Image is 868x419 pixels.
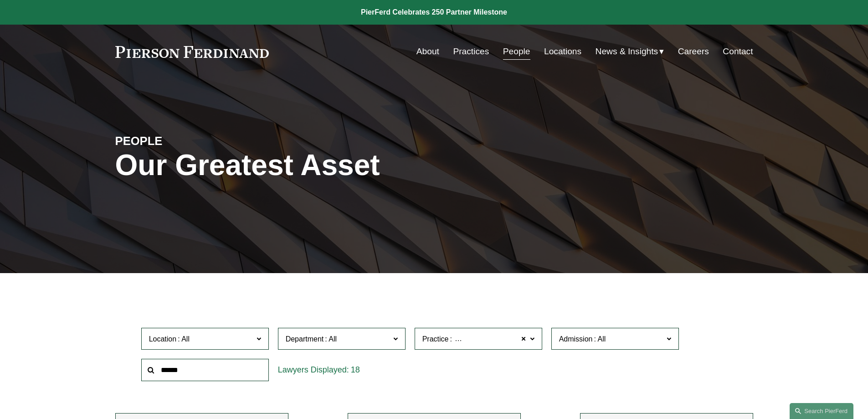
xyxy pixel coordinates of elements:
a: People [503,43,530,60]
span: 18 [351,365,360,374]
a: Practices [453,43,489,60]
span: Practice [422,335,449,343]
a: folder dropdown [596,43,664,60]
span: Admission [559,335,593,343]
a: Locations [544,43,581,60]
span: Department [286,335,324,343]
span: News & Insights [596,44,658,60]
h1: Our Greatest Asset [115,149,540,182]
span: Bankruptcy, Financial Restructuring, and Reorganization [453,333,635,345]
span: Location [149,335,177,343]
a: Search this site [790,403,853,419]
a: Contact [723,43,753,60]
a: Careers [678,43,709,60]
a: About [416,43,439,60]
h4: PEOPLE [115,134,275,148]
